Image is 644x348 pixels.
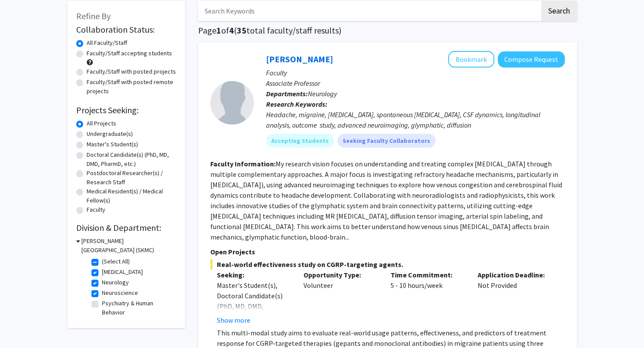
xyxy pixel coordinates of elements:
[471,270,558,325] div: Not Provided
[87,169,176,187] label: Postdoctoral Researcher(s) / Research Staff
[87,49,172,58] label: Faculty/Staff accepting students
[87,78,176,96] label: Faculty/Staff with posted remote projects
[266,109,565,130] div: Headache, migraine, [MEDICAL_DATA], spontaneous [MEDICAL_DATA], CSF dynamics, longitudinal analys...
[87,119,116,128] label: All Projects
[87,150,176,169] label: Doctoral Candidate(s) (PhD, MD, DMD, PharmD, etc.)
[217,315,250,325] button: Show more
[217,280,291,343] div: Master's Student(s), Doctoral Candidate(s) (PhD, MD, DMD, PharmD, etc.), Medical Resident(s) / Me...
[76,24,176,35] h2: Collaboration Status:
[102,299,174,317] label: Psychiatry & Human Behavior
[81,237,176,255] h3: [PERSON_NAME][GEOGRAPHIC_DATA] (SKMC)
[478,270,552,280] p: Application Deadline:
[448,51,494,68] button: Add Hsiangkuo Yuan to Bookmarks
[76,10,111,21] span: Refine By
[217,270,291,280] p: Seeking:
[266,100,327,108] b: Research Keywords:
[102,267,143,277] label: [MEDICAL_DATA]
[216,25,221,36] span: 1
[76,223,176,233] h2: Division & Department:
[237,25,246,36] span: 35
[266,54,333,64] a: [PERSON_NAME]
[210,159,562,241] fg-read-more: My research vision focuses on understanding and treating complex [MEDICAL_DATA] through multiple ...
[266,89,308,98] b: Departments:
[198,1,540,21] input: Search Keywords
[87,129,133,139] label: Undergraduate(s)
[266,68,565,78] p: Faculty
[7,309,37,341] iframe: Chat
[102,288,138,297] label: Neuroscience
[102,257,130,266] label: (Select All)
[541,1,577,21] button: Search
[210,247,565,257] p: Open Projects
[87,67,176,76] label: Faculty/Staff with posted projects
[210,159,276,168] b: Faculty Information:
[266,78,565,88] p: Associate Professor
[102,278,129,287] label: Neurology
[384,270,471,325] div: 5 - 10 hours/week
[76,105,176,115] h2: Projects Seeking:
[498,51,565,68] button: Compose Request to Hsiangkuo Yuan
[308,89,337,98] span: Neurology
[87,187,176,205] label: Medical Resident(s) / Medical Fellow(s)
[297,270,384,325] div: Volunteer
[391,270,465,280] p: Time Commitment:
[229,25,234,36] span: 4
[87,205,105,214] label: Faculty
[266,134,334,148] mat-chip: Accepting Students
[337,134,435,148] mat-chip: Seeking Faculty Collaborators
[87,38,127,47] label: All Faculty/Staff
[303,270,378,280] p: Opportunity Type:
[198,25,577,36] h1: Page of ( total faculty/staff results)
[87,140,138,149] label: Master's Student(s)
[210,259,565,270] span: Real-world effectiveness study on CGRP-targeting agents.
